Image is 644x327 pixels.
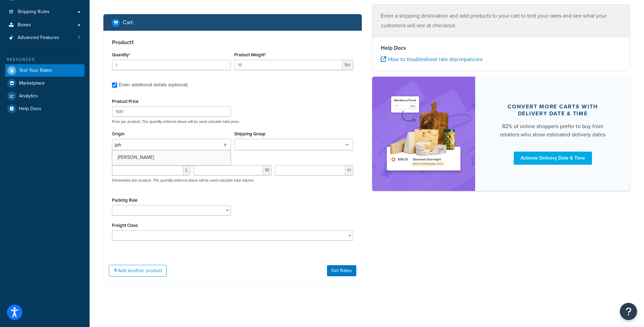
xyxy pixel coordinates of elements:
h2: Cart : [123,19,134,26]
input: Enter additional details (optional) [112,83,117,88]
label: Freight Class [112,223,138,228]
span: Help Docs [19,106,41,112]
span: Test Your Rates [19,68,52,74]
a: Test Your Rates [5,64,84,77]
span: Analytics [19,93,38,99]
a: Shipping Rules [5,6,84,18]
div: Enter additional details (optional) [119,80,187,90]
label: Quantity* [112,52,130,57]
div: 82% of online shoppers prefer to buy from retailers who show estimated delivery dates [492,122,614,138]
p: Enter a shipping destination and add products to your cart to test your rates and see what your c... [381,11,622,30]
button: Get Rates [327,265,356,276]
span: Boxes [18,22,31,28]
a: Analytics [5,90,84,102]
h4: Help Docs [381,44,622,52]
div: Resources [5,57,84,62]
label: Origin [112,131,124,136]
span: H [345,165,353,175]
label: Product Weight* [234,52,266,57]
label: Packing Rule [112,198,137,203]
a: Marketplace [5,77,84,89]
div: Convert more carts with delivery date & time [492,103,614,117]
button: Open Resource Center [620,303,637,320]
h3: Product 1 [112,39,353,46]
span: W [263,165,272,175]
label: Shipping Group [234,131,266,136]
p: Dimensions per product. The quantity entered above will be used calculate total volume. [110,178,255,183]
span: [PERSON_NAME] [117,154,154,161]
label: Product Price [112,99,139,104]
span: L [183,165,190,175]
span: Marketplace [19,80,45,86]
span: Shipping Rules [18,9,50,15]
li: Advanced Features [5,31,84,44]
a: Boxes [5,19,84,31]
input: 0.00 [234,60,343,70]
span: Advanced Features [18,35,59,41]
span: lbs [343,60,353,70]
input: 0.0 [112,60,231,70]
span: 7 [78,35,80,41]
button: Add another product [109,265,167,277]
a: Help Docs [5,103,84,115]
p: Price per product. The quantity entered above will be used calculate total price. [110,119,355,124]
a: How to troubleshoot rate discrepancies [381,55,482,63]
a: Advanced Features7 [5,31,84,44]
a: Activate Delivery Date & Time [514,151,592,164]
img: feature-image-ddt-36eae7f7280da8017bfb280eaccd9c446f90b1fe08728e4019434db127062ab4.png [382,87,465,181]
a: [PERSON_NAME] [112,150,231,165]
